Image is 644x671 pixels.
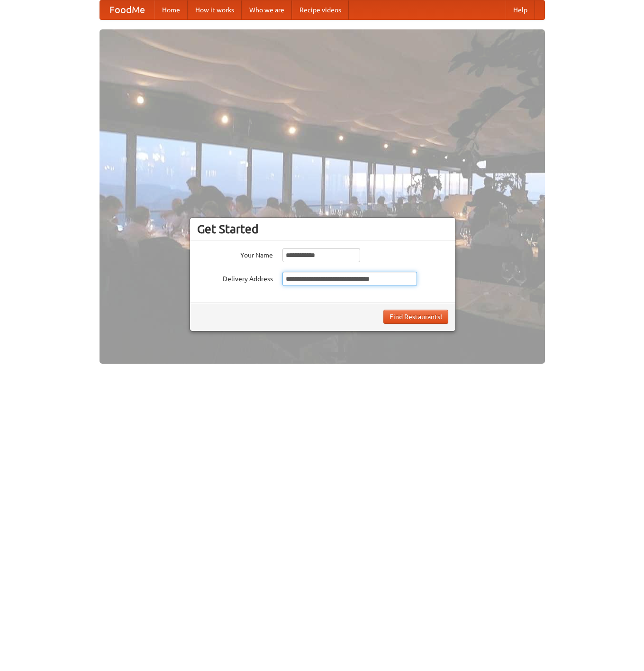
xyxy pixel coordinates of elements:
a: Recipe videos [292,0,349,19]
a: Home [154,0,188,19]
a: FoodMe [100,0,154,19]
h3: Get Started [197,222,448,236]
label: Delivery Address [197,272,273,284]
label: Your Name [197,248,273,260]
a: Help [506,0,535,19]
button: Find Restaurants! [383,310,448,324]
a: Who we are [242,0,292,19]
a: How it works [188,0,242,19]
